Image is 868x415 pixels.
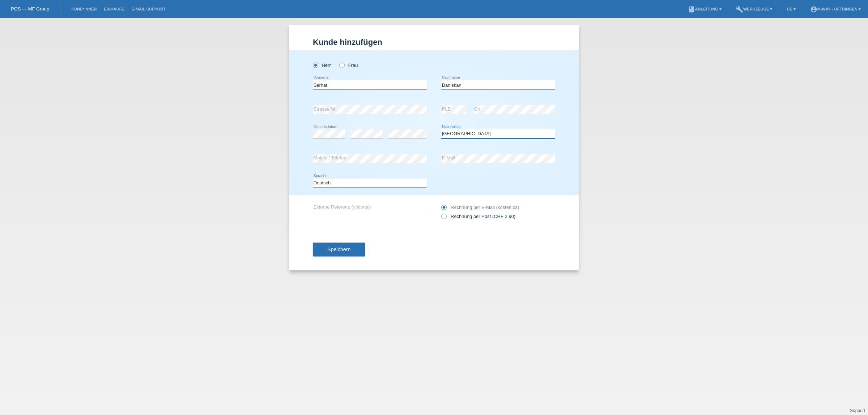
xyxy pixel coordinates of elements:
[339,63,344,67] input: Frau
[688,6,695,13] i: book
[313,63,318,67] input: Herr
[100,7,128,11] a: Einkäufe
[339,63,358,68] label: Frau
[736,6,743,13] i: build
[441,205,446,214] input: Rechnung per E-Mail (kostenlos)
[441,205,519,210] label: Rechnung per E-Mail (kostenlos)
[732,7,776,11] a: buildWerkzeuge ▾
[684,7,725,11] a: bookAnleitung ▾
[850,408,865,413] a: Support
[783,7,799,11] a: DE ▾
[68,7,100,11] a: Kund*innen
[441,214,446,223] input: Rechnung per Post (CHF 2.90)
[313,243,365,256] button: Speichern
[327,247,350,252] span: Speichern
[11,6,49,12] a: POS — MF Group
[441,214,515,219] label: Rechnung per Post (CHF 2.90)
[313,38,555,47] h1: Kunde hinzufügen
[313,63,331,68] label: Herr
[807,7,864,11] a: account_circlem-way - Oftringen ▾
[128,7,169,11] a: E-Mail Support
[810,6,817,13] i: account_circle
